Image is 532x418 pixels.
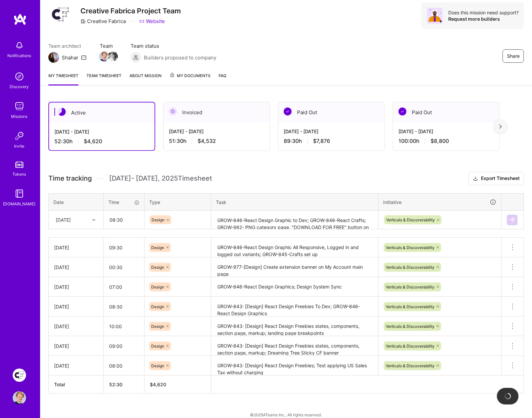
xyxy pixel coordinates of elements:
[507,215,518,225] div: null
[212,211,377,229] textarea: GROW-846-React Design Graphic to Dev; GROW-846-React Crafts; GROW-982- PNG category page, "DOWNLO...
[108,51,117,62] a: Team Member Avatar
[169,138,264,145] div: 51:30 h
[86,72,121,85] a: Team timesheet
[151,324,164,329] span: Design
[386,245,435,250] span: Verticals & Discoverability
[386,265,435,270] span: Verticals & Discoverability
[48,72,78,85] a: My timesheet
[104,239,144,256] input: HH:MM
[169,108,177,116] img: Invoiced
[169,128,264,135] div: [DATE] - [DATE]
[448,16,519,22] div: Request more builders
[212,357,377,375] textarea: GROW-843: [Design] React Design Freebies; Test applying US Sales Tax without charging
[448,9,519,16] div: Does this mission need support?
[54,128,149,135] div: [DATE] - [DATE]
[212,317,377,336] textarea: GROW-843: [Design] React Design Freebies states, components, section page, markup; landing page b...
[383,198,497,206] div: Initiative
[10,83,29,90] div: Discovery
[278,102,384,123] div: Paid Out
[13,39,26,52] img: bell
[393,102,499,123] div: Paid Out
[151,344,164,349] span: Design
[109,174,212,183] span: [DATE] - [DATE] , 2025 Timesheet
[386,363,435,368] span: Verticals & Discoverability
[13,13,27,25] img: logo
[54,264,98,271] div: [DATE]
[144,54,216,61] span: Builders proposed to company
[503,49,524,63] button: Share
[212,297,377,316] textarea: GROW-843: [Design] React Design Freebies To Dev; GROW-846-React Design Graphics
[13,70,26,83] img: discovery
[11,113,28,120] div: Missions
[104,376,145,394] th: 52:30
[129,72,162,85] a: About Mission
[386,284,435,289] span: Verticals & Discoverability
[54,138,149,145] div: 52:30 h
[510,217,515,223] img: Submit
[48,42,86,49] span: Team architect
[100,51,108,62] a: Team Member Avatar
[8,52,31,59] div: Notifications
[54,323,98,330] div: [DATE]
[145,193,211,211] th: Type
[284,108,292,116] img: Paid Out
[170,72,211,79] span: My Documents
[54,244,98,251] div: [DATE]
[15,162,23,168] img: tokens
[139,18,165,25] a: Website
[170,72,211,85] a: My Documents
[151,265,164,270] span: Design
[11,369,28,382] a: Creative Fabrica Project Team
[151,245,164,250] span: Design
[81,55,86,60] i: icon Mail
[473,175,478,182] i: icon Download
[151,363,164,368] span: Design
[49,193,104,211] th: Date
[507,53,520,59] span: Share
[13,99,26,113] img: teamwork
[54,303,98,310] div: [DATE]
[499,124,502,129] img: right
[3,200,36,207] div: [DOMAIN_NAME]
[13,187,26,200] img: guide book
[130,52,141,63] img: Builders proposed to company
[48,2,72,26] img: Company Logo
[211,193,378,211] th: Task
[108,199,140,206] div: Time
[54,362,98,369] div: [DATE]
[386,217,435,222] span: Verticals & Discoverability
[284,128,379,135] div: [DATE] - [DATE]
[104,258,144,276] input: HH:MM
[62,54,78,61] div: Shahar
[14,143,25,150] div: Invite
[219,72,226,85] a: FAQ
[13,171,26,178] div: Tokens
[212,238,377,257] textarea: GROW-846-React Design Graphic All Responsive, Logged in and logged out variants; GROW-845-Crafts ...
[104,318,144,335] input: HH:MM
[99,51,109,61] img: Team Member Avatar
[505,393,511,400] img: loading
[56,216,71,223] div: [DATE]
[212,337,377,355] textarea: GROW-843: [Design] React Design Freebies states, components, section page, markup; Dreaming Tree ...
[100,42,117,49] span: Team
[54,283,98,290] div: [DATE]
[84,138,102,145] span: $4,620
[104,211,144,229] input: HH:MM
[11,391,28,405] a: User Avatar
[80,19,86,24] i: icon CompanyGray
[48,52,59,63] img: Team Architect
[80,7,181,15] h3: Creative Fabrica Project Team
[58,108,66,116] img: Active
[386,344,435,349] span: Verticals & Discoverability
[49,376,104,394] th: Total
[212,258,377,276] textarea: GROW-977-[Design] Create extension banner on My Account main page
[386,304,435,309] span: Verticals & Discoverability
[150,382,166,387] span: $ 4,620
[212,278,377,296] textarea: GROW-846-React Design Graphics; Design System Sync
[104,298,144,316] input: HH:MM
[284,138,379,145] div: 89:30 h
[386,324,435,329] span: Verticals & Discoverability
[13,369,26,382] img: Creative Fabrica Project Team
[108,51,118,61] img: Team Member Avatar
[151,284,164,289] span: Design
